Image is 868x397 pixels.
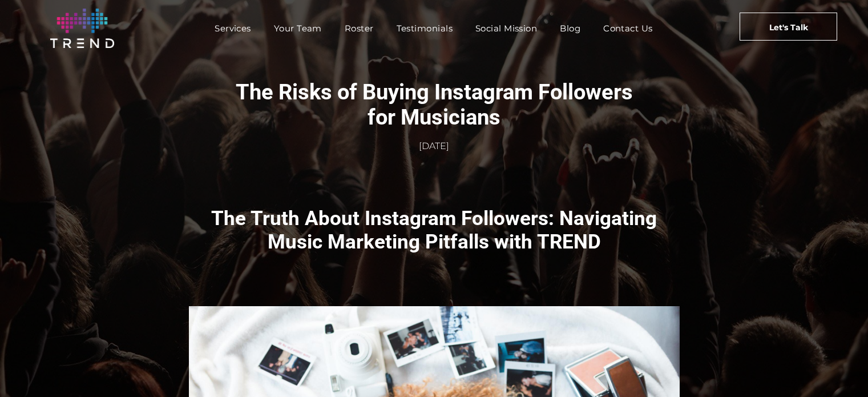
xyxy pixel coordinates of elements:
div: [DATE] [222,139,647,153]
span: Let's Talk [769,13,808,42]
a: Roster [333,20,385,37]
a: Let's Talk [740,13,837,41]
a: Contact Us [592,20,664,37]
div: The Truth About Instagram Followers: Navigating Music Marketing Pitfalls with TREND [189,207,680,254]
a: Services [203,20,263,37]
h3: The Risks of Buying Instagram Followers for Musicians [222,78,647,131]
img: logo [50,9,114,48]
a: Testimonials [385,20,464,37]
a: Blog [548,20,592,37]
a: Social Mission [464,20,548,37]
a: Your Team [263,20,333,37]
